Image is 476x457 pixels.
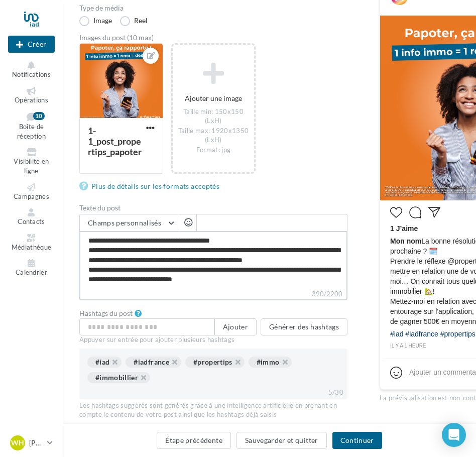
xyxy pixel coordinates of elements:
[324,386,347,399] div: 5/30
[79,401,347,419] div: Les hashtags suggérés sont générés grâce à une intelligence artificielle en prenant en compte le ...
[79,289,347,300] label: 390/2200
[428,206,440,218] svg: Partager la publication
[8,110,55,142] a: Boîte de réception10
[409,206,421,218] svg: Commenter
[79,335,347,345] div: Appuyer sur entrée pour ajouter plusieurs hashtags
[87,372,150,383] div: #immobillier
[12,70,51,78] span: Notifications
[8,433,55,452] a: WH [PERSON_NAME]
[88,218,161,227] span: Champs personnalisés
[8,206,55,228] a: Contacts
[249,357,292,368] div: #immo
[17,123,46,141] span: Boîte de réception
[8,181,55,203] a: Campagnes
[79,16,112,26] label: Image
[79,34,347,41] div: Images du post (10 max)
[79,5,347,12] label: Type de média
[79,310,133,317] label: Hashtags du post
[15,96,48,104] span: Opérations
[8,59,55,81] button: Notifications
[8,257,55,279] a: Calendrier
[8,232,55,254] a: Médiathèque
[14,158,49,175] span: Visibilité en ligne
[442,423,466,447] div: Open Intercom Messenger
[332,432,382,449] button: Continuer
[33,112,45,120] div: 10
[185,357,245,368] div: #propertips
[8,36,55,53] div: Nouvelle campagne
[261,318,347,335] button: Générer des hashtags
[8,146,55,177] a: Visibilité en ligne
[14,192,49,200] span: Campagnes
[80,214,180,232] button: Champs personnalisés
[390,237,421,245] span: Mon nom
[8,85,55,106] a: Opérations
[88,125,142,157] div: 1-1_post_propertips_papoter
[79,180,223,192] a: Plus de détails sur les formats acceptés
[18,217,45,225] span: Contacts
[12,243,52,251] span: Médiathèque
[390,206,402,218] svg: J’aime
[214,318,257,335] button: Ajouter
[16,268,47,276] span: Calendrier
[157,432,231,449] button: Étape précédente
[236,432,327,449] button: Sauvegarder et quitter
[120,16,148,26] label: Reel
[79,204,347,211] label: Texte du post
[126,357,181,368] div: #iadfrance
[8,36,55,53] button: Créer
[390,367,402,379] svg: Emoji
[87,357,122,368] div: #iad
[29,438,43,448] p: [PERSON_NAME]
[11,438,24,448] span: WH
